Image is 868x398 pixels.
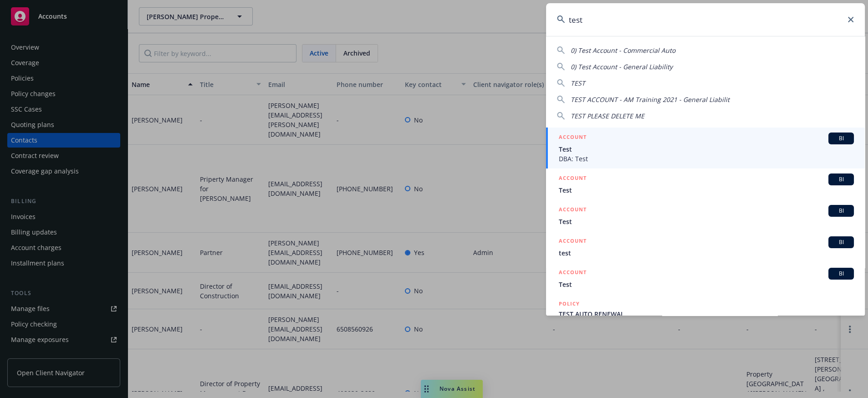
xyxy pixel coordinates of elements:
[546,200,865,231] a: ACCOUNTBITest
[832,207,850,215] span: BI
[559,217,854,226] span: Test
[832,134,850,143] span: BI
[559,309,854,319] span: TEST AUTO RENEWAL
[546,3,865,36] input: Search...
[559,299,580,308] h5: POLICY
[571,46,675,55] span: 0) Test Account - Commercial Auto
[559,173,587,184] h5: ACCOUNT
[559,144,854,154] span: Test
[546,128,865,168] a: ACCOUNTBITestDBA: Test
[546,294,865,333] a: POLICYTEST AUTO RENEWAL
[559,268,587,279] h5: ACCOUNT
[559,236,587,247] h5: ACCOUNT
[571,79,585,87] span: TEST
[559,154,854,163] span: DBA: Test
[559,280,854,289] span: Test
[546,263,865,294] a: ACCOUNTBITest
[571,95,730,104] span: TEST ACCOUNT - AM Training 2021 - General Liabilit
[571,62,673,71] span: 0) Test Account - General Liability
[832,175,850,184] span: BI
[546,231,865,263] a: ACCOUNTBItest
[559,133,587,143] h5: ACCOUNT
[559,205,587,216] h5: ACCOUNT
[571,112,644,120] span: TEST PLEASE DELETE ME
[546,168,865,200] a: ACCOUNTBITest
[832,238,850,246] span: BI
[832,270,850,278] span: BI
[559,248,854,258] span: test
[559,185,854,195] span: Test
